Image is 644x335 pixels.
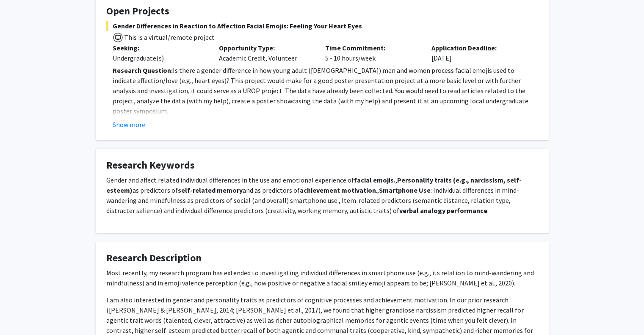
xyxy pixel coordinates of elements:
p: Opportunity Type: [219,43,312,53]
strong: facial emojis. [354,176,395,184]
iframe: Chat [6,297,36,329]
span: This is a virtual/remote project [123,33,215,42]
h4: Open Projects [106,5,538,17]
div: 5 - 10 hours/week [319,43,425,63]
h4: Research Keywords [106,159,538,172]
p: Most recently, my research program has extended to investigating individual differences in smartp... [106,268,538,288]
p: Gender and affect related individual differences in the use and emotional experience of , as pred... [106,175,538,216]
strong: Research Question: [113,66,173,75]
p: Time Commitment: [325,43,419,53]
strong: achievement motivation [300,186,376,194]
p: Seeking: [113,43,206,53]
span: Gender Differences in Reaction to Affection Facial Emojis: Feeling Your Heart Eyes [106,21,538,31]
strong: verbal analogy performance [399,206,487,215]
div: Undergraduate(s) [113,53,206,63]
p: Is there a gender difference in how young adult ([DEMOGRAPHIC_DATA]) men and women process facial... [113,65,538,116]
div: Academic Credit, Volunteer [213,43,319,63]
button: Show more [113,119,145,130]
p: Application Deadline: [431,43,525,53]
h4: Research Description [106,252,538,264]
strong: Smartphone Use [379,186,431,194]
div: [DATE] [425,43,531,63]
strong: self-related memory [178,186,243,194]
